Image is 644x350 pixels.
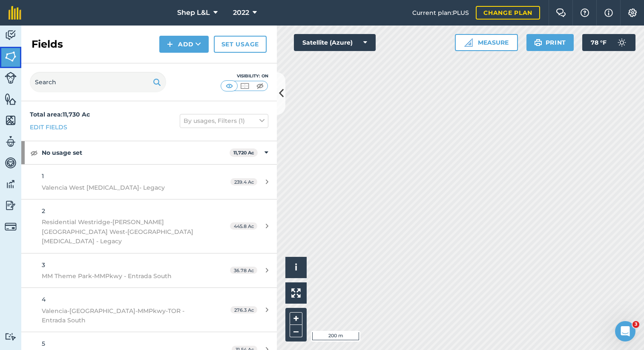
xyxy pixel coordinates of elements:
button: 78 °F [582,34,635,51]
img: svg+xml;base64,PHN2ZyB4bWxucz0iaHR0cDovL3d3dy53My5vcmcvMjAwMC9zdmciIHdpZHRoPSIxNCIgaGVpZ2h0PSIyNC... [167,39,173,49]
img: svg+xml;base64,PHN2ZyB4bWxucz0iaHR0cDovL3d3dy53My5vcmcvMjAwMC9zdmciIHdpZHRoPSIxOSIgaGVpZ2h0PSIyNC... [534,37,542,48]
img: svg+xml;base64,PHN2ZyB4bWxucz0iaHR0cDovL3d3dy53My5vcmcvMjAwMC9zdmciIHdpZHRoPSI1NiIgaGVpZ2h0PSI2MC... [5,50,17,63]
h2: Fields [32,37,63,51]
span: 1 [42,172,44,180]
span: 239.4 Ac [230,178,257,185]
img: svg+xml;base64,PD94bWwgdmVyc2lvbj0iMS4wIiBlbmNvZGluZz0idXRmLTgiPz4KPCEtLSBHZW5lcmF0b3I6IEFkb2JlIE... [5,135,17,148]
a: 1Valencia West [MEDICAL_DATA]- Legacy239.4 Ac [21,165,277,199]
span: 4 [42,296,46,303]
a: 3MM Theme Park-MMPkwy - Entrada South36.78 Ac [21,253,277,288]
iframe: Intercom live chat [615,321,635,341]
img: fieldmargin Logo [9,6,21,20]
img: svg+xml;base64,PHN2ZyB4bWxucz0iaHR0cDovL3d3dy53My5vcmcvMjAwMC9zdmciIHdpZHRoPSIxOCIgaGVpZ2h0PSIyNC... [30,148,38,158]
button: Print [526,34,574,51]
img: svg+xml;base64,PD94bWwgdmVyc2lvbj0iMS4wIiBlbmNvZGluZz0idXRmLTgiPz4KPCEtLSBHZW5lcmF0b3I6IEFkb2JlIE... [5,199,17,212]
img: Ruler icon [464,38,473,47]
img: svg+xml;base64,PD94bWwgdmVyc2lvbj0iMS4wIiBlbmNvZGluZz0idXRmLTgiPz4KPCEtLSBHZW5lcmF0b3I6IEFkb2JlIE... [5,221,17,233]
a: 2Residential Westridge-[PERSON_NAME][GEOGRAPHIC_DATA] West-[GEOGRAPHIC_DATA][MEDICAL_DATA] - Lega... [21,199,277,253]
button: – [290,325,302,337]
strong: No usage set [42,141,230,164]
span: 36.78 Ac [230,267,257,274]
strong: Total area : 11,730 Ac [30,111,90,118]
a: Edit fields [30,122,67,132]
span: 2022 [233,8,249,18]
img: svg+xml;base64,PD94bWwgdmVyc2lvbj0iMS4wIiBlbmNvZGluZz0idXRmLTgiPz4KPCEtLSBHZW5lcmF0b3I6IEFkb2JlIE... [5,29,17,42]
img: Two speech bubbles overlapping with the left bubble in the forefront [556,9,566,17]
img: svg+xml;base64,PD94bWwgdmVyc2lvbj0iMS4wIiBlbmNvZGluZz0idXRmLTgiPz4KPCEtLSBHZW5lcmF0b3I6IEFkb2JlIE... [5,72,17,84]
span: i [295,262,297,273]
img: svg+xml;base64,PD94bWwgdmVyc2lvbj0iMS4wIiBlbmNvZGluZz0idXRmLTgiPz4KPCEtLSBHZW5lcmF0b3I6IEFkb2JlIE... [613,34,630,51]
span: 276.3 Ac [230,306,257,313]
div: No usage set11,720 Ac [21,141,277,164]
span: MM Theme Park-MMPkwy - Entrada South [42,271,202,281]
span: Shep L&L [177,8,210,18]
div: Visibility: On [221,73,268,80]
img: svg+xml;base64,PD94bWwgdmVyc2lvbj0iMS4wIiBlbmNvZGluZz0idXRmLTgiPz4KPCEtLSBHZW5lcmF0b3I6IEFkb2JlIE... [5,333,17,341]
img: svg+xml;base64,PHN2ZyB4bWxucz0iaHR0cDovL3d3dy53My5vcmcvMjAwMC9zdmciIHdpZHRoPSI1NiIgaGVpZ2h0PSI2MC... [5,114,17,127]
button: Satellite (Azure) [294,34,376,51]
img: A cog icon [627,9,638,17]
button: i [285,257,307,278]
img: svg+xml;base64,PD94bWwgdmVyc2lvbj0iMS4wIiBlbmNvZGluZz0idXRmLTgiPz4KPCEtLSBHZW5lcmF0b3I6IEFkb2JlIE... [5,157,17,169]
img: svg+xml;base64,PHN2ZyB4bWxucz0iaHR0cDovL3d3dy53My5vcmcvMjAwMC9zdmciIHdpZHRoPSIxNyIgaGVpZ2h0PSIxNy... [604,8,613,18]
button: + [290,312,302,325]
span: 3 [42,261,45,269]
img: svg+xml;base64,PHN2ZyB4bWxucz0iaHR0cDovL3d3dy53My5vcmcvMjAwMC9zdmciIHdpZHRoPSI1MCIgaGVpZ2h0PSI0MC... [239,82,250,90]
span: Valencia-[GEOGRAPHIC_DATA]-MMPkwy-TOR - Entrada South [42,306,202,325]
a: Change plan [476,6,540,20]
span: 78 ° F [591,34,607,51]
span: Valencia West [MEDICAL_DATA]- Legacy [42,183,202,192]
img: svg+xml;base64,PHN2ZyB4bWxucz0iaHR0cDovL3d3dy53My5vcmcvMjAwMC9zdmciIHdpZHRoPSI1MCIgaGVpZ2h0PSI0MC... [224,82,235,90]
span: 3 [632,321,639,328]
span: 445.8 Ac [230,222,257,230]
img: Four arrows, one pointing top left, one top right, one bottom right and the last bottom left [291,288,301,298]
button: By usages, Filters (1) [180,114,268,128]
img: svg+xml;base64,PHN2ZyB4bWxucz0iaHR0cDovL3d3dy53My5vcmcvMjAwMC9zdmciIHdpZHRoPSI1MCIgaGVpZ2h0PSI0MC... [255,82,265,90]
img: A question mark icon [580,9,590,17]
img: svg+xml;base64,PD94bWwgdmVyc2lvbj0iMS4wIiBlbmNvZGluZz0idXRmLTgiPz4KPCEtLSBHZW5lcmF0b3I6IEFkb2JlIE... [5,178,17,191]
span: Residential Westridge-[PERSON_NAME][GEOGRAPHIC_DATA] West-[GEOGRAPHIC_DATA][MEDICAL_DATA] - Legacy [42,217,202,246]
img: svg+xml;base64,PHN2ZyB4bWxucz0iaHR0cDovL3d3dy53My5vcmcvMjAwMC9zdmciIHdpZHRoPSI1NiIgaGVpZ2h0PSI2MC... [5,93,17,105]
a: 4Valencia-[GEOGRAPHIC_DATA]-MMPkwy-TOR - Entrada South276.3 Ac [21,288,277,332]
span: 5 [42,340,45,347]
span: Current plan : PLUS [412,8,469,17]
button: Add [159,36,209,53]
button: Measure [455,34,518,51]
a: Set usage [214,36,267,53]
span: 2 [42,207,45,215]
strong: 11,720 Ac [233,150,254,156]
img: svg+xml;base64,PHN2ZyB4bWxucz0iaHR0cDovL3d3dy53My5vcmcvMjAwMC9zdmciIHdpZHRoPSIxOSIgaGVpZ2h0PSIyNC... [153,77,161,87]
input: Search [30,72,166,92]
